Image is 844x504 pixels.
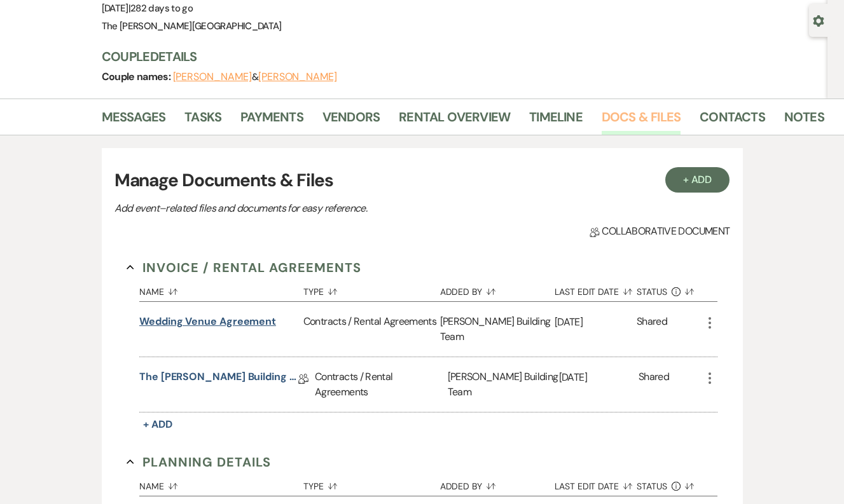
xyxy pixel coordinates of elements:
a: Payments [240,107,303,135]
span: The [PERSON_NAME][GEOGRAPHIC_DATA] [102,20,282,32]
div: Shared [639,369,669,400]
button: Name [139,472,303,496]
span: 282 days to go [130,2,193,15]
div: Contracts / Rental Agreements [303,302,440,357]
button: [PERSON_NAME] [173,72,252,82]
button: [PERSON_NAME] [258,72,337,82]
button: Name [139,277,303,301]
a: The [PERSON_NAME] Building DIY & Policy Guidelines [139,369,298,389]
button: Status [637,472,702,496]
div: Shared [637,314,667,344]
button: Added By [440,472,555,496]
button: Status [637,277,702,301]
button: Last Edit Date [555,472,637,496]
div: Contracts / Rental Agreements [315,357,448,412]
span: | [128,2,193,15]
span: [DATE] [102,2,193,15]
span: Collaborative document [590,224,730,239]
span: Status [637,287,667,296]
span: & [173,71,337,83]
button: + Add [139,416,176,433]
button: Type [303,277,440,301]
p: [DATE] [555,314,637,330]
p: [DATE] [559,369,639,386]
button: Invoice / Rental Agreements [127,258,361,277]
p: Add event–related files and documents for easy reference. [114,200,560,217]
a: Contacts [700,107,765,135]
a: Messages [102,107,166,135]
a: Vendors [322,107,380,135]
a: Docs & Files [602,107,681,135]
h3: Couple Details [102,48,814,65]
a: Rental Overview [399,107,510,135]
button: Added By [440,277,555,301]
span: + Add [143,418,172,431]
a: Tasks [184,107,221,135]
div: [PERSON_NAME] Building Team [440,302,555,357]
button: Last Edit Date [555,277,637,301]
h3: Manage Documents & Files [114,167,730,194]
button: Wedding Venue Agreement [139,314,276,329]
span: Couple names: [102,70,173,83]
button: Open lead details [813,14,824,26]
a: Timeline [529,107,583,135]
button: Type [303,472,440,496]
button: + Add [665,167,730,193]
button: Planning Details [127,453,271,472]
a: Notes [784,107,824,135]
div: [PERSON_NAME] Building Team [448,357,559,412]
span: Status [637,482,667,491]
